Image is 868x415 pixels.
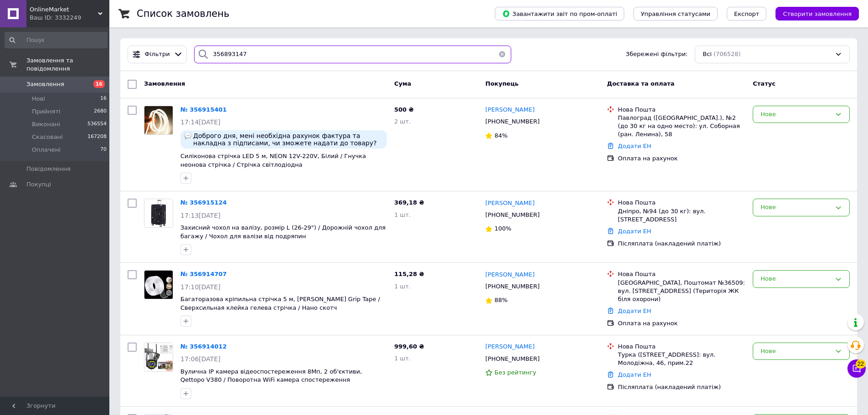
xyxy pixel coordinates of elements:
[618,307,651,314] a: Додати ЕН
[493,46,511,63] button: Очистить
[760,203,831,212] div: Нове
[495,7,624,20] button: Завантажити звіт по пром-оплаті
[618,199,745,207] div: Нова Пошта
[485,283,539,290] span: [PHONE_NUMBER]
[180,283,221,291] span: 17:10[DATE]
[714,51,741,57] span: (706528)
[180,153,366,168] a: Силіконова стрічка LED 5 м, NEON 12V-220V, Білий / Гнучка неонова стрічка / Стрічка світлодіодна
[760,274,831,284] div: Нове
[193,132,383,147] span: Доброго дня, мені необхідна рахунок фактура та накладна з підписами, чи зможете надати до товару?
[494,225,511,232] span: 100%
[100,146,107,154] span: 70
[30,5,98,14] span: OnlineMarket
[618,279,745,304] div: [GEOGRAPHIC_DATA], Поштомат №36509: вул. [STREET_ADDRESS] (Територія ЖК біля охорони)
[26,165,71,173] span: Повідомлення
[485,355,539,362] span: [PHONE_NUMBER]
[494,132,508,139] span: 84%
[766,10,859,17] a: Створити замовлення
[494,297,508,303] span: 88%
[394,271,424,277] span: 115,28 ₴
[394,343,424,350] span: 999,60 ₴
[485,199,534,208] a: [PERSON_NAME]
[144,343,173,371] img: Фото товару
[485,211,539,218] span: [PHONE_NUMBER]
[633,7,718,20] button: Управління статусами
[618,371,651,378] a: Додати ЕН
[753,80,776,87] span: Статус
[144,199,173,227] img: Фото товару
[485,343,534,351] a: [PERSON_NAME]
[760,347,831,356] div: Нове
[144,80,185,87] span: Замовлення
[618,383,745,391] div: Післяплата (накладений платіж)
[641,10,710,17] span: Управління статусами
[618,106,745,114] div: Нова Пошта
[180,343,227,350] a: № 356914012
[5,32,108,48] input: Пошук
[26,180,51,189] span: Покупці
[94,108,107,116] span: 2680
[502,10,617,18] span: Завантажити звіт по пром-оплаті
[32,95,45,103] span: Нові
[485,271,534,279] a: [PERSON_NAME]
[776,7,859,20] button: Створити замовлення
[194,46,511,63] input: Пошук за номером замовлення, ПІБ покупця, номером телефону, Email, номером накладної
[485,106,534,113] span: [PERSON_NAME]
[32,133,63,141] span: Скасовані
[847,359,866,378] button: Чат з покупцем22
[144,106,173,135] a: Фото товару
[93,80,105,88] span: 16
[394,106,414,113] span: 500 ₴
[856,358,866,367] span: 22
[180,355,221,363] span: 17:06[DATE]
[180,199,227,206] a: № 356915124
[180,296,380,311] a: Багаторазова кріпильна стрічка 5 м, [PERSON_NAME] Grip Tape / Сверхсильная клейка гелева стрічка ...
[144,270,173,299] a: Фото товару
[485,118,539,125] span: [PHONE_NUMBER]
[137,8,229,19] h1: Список замовлень
[485,271,534,278] span: [PERSON_NAME]
[180,224,385,240] a: Захисний чохол на валізу, розмір L (26-29") / Дорожній чохол для багажу / Чохол для валізи від по...
[727,7,767,20] button: Експорт
[180,271,227,277] a: № 356914707
[32,108,60,116] span: Прийняті
[26,80,64,88] span: Замовлення
[703,50,712,59] span: Всі
[26,56,109,73] span: Замовлення та повідомлення
[394,80,411,87] span: Cума
[618,154,745,163] div: Оплата на рахунок
[144,343,173,372] a: Фото товару
[144,199,173,228] a: Фото товару
[485,80,519,87] span: Покупець
[618,319,745,328] div: Оплата на рахунок
[485,106,534,114] a: [PERSON_NAME]
[618,228,651,235] a: Додати ЕН
[626,50,688,59] span: Збережені фільтри:
[485,343,534,350] span: [PERSON_NAME]
[394,211,411,218] span: 1 шт.
[145,50,170,59] span: Фільтри
[394,118,411,125] span: 2 шт.
[734,10,760,17] span: Експорт
[618,351,745,367] div: Турка ([STREET_ADDRESS]: вул. Молодіжна, 46, прим.22
[180,368,362,384] a: Вулична IP камера відеоспостереження 8Мп, 2 об'єктиви, Qettopo V380 / Поворотна WiFi камера спост...
[618,270,745,278] div: Нова Пошта
[618,143,651,149] a: Додати ЕН
[607,80,674,87] span: Доставка та оплата
[394,355,411,362] span: 1 шт.
[618,114,745,139] div: Павлоград ([GEOGRAPHIC_DATA].), №2 (до 30 кг на одно место): ул. Соборная (ран. Ленина), 58
[100,95,107,103] span: 16
[618,240,745,248] div: Післяплата (накладений платіж)
[180,106,227,113] a: № 356915401
[180,212,221,219] span: 17:13[DATE]
[485,200,534,206] span: [PERSON_NAME]
[184,132,191,139] img: :speech_balloon:
[760,110,831,119] div: Нове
